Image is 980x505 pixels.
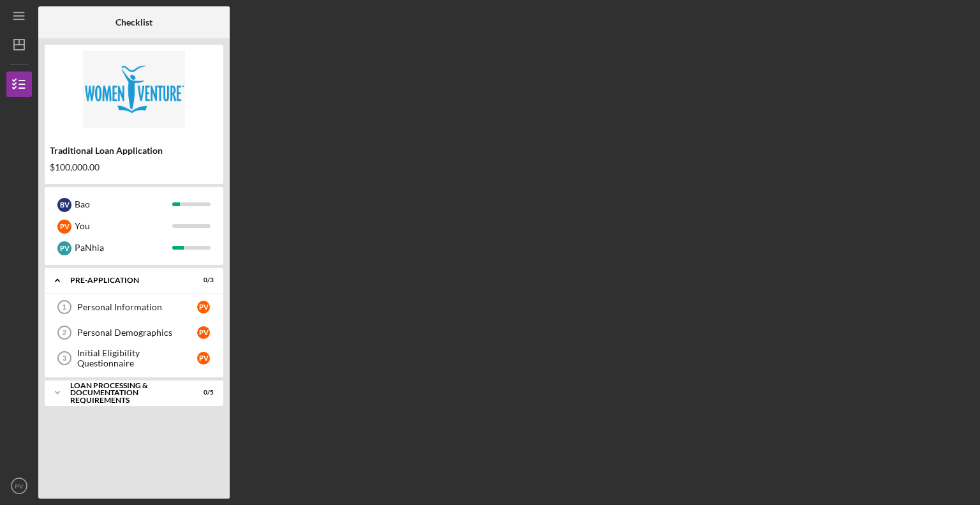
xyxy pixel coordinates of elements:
[63,329,66,336] tspan: 2
[6,473,32,499] button: PV
[63,303,66,311] tspan: 1
[197,352,210,365] div: P V
[70,276,182,284] div: Pre-Application
[191,276,214,284] div: 0 / 3
[75,237,172,259] div: PaNhia
[191,389,214,396] div: 0 / 5
[75,193,172,215] div: Bao
[77,348,197,368] div: Initial Eligibility Questionnaire
[15,483,24,490] text: PV
[115,17,152,27] b: Checklist
[45,51,223,128] img: Product logo
[51,294,217,320] a: 1Personal InformationPV
[57,198,71,212] div: B V
[77,302,197,312] div: Personal Information
[51,320,217,345] a: 2Personal DemographicsPV
[57,241,71,255] div: P V
[70,382,182,404] div: Loan Processing & Documentation Requirements
[51,345,217,371] a: 3Initial Eligibility QuestionnairePV
[50,162,218,172] div: $100,000.00
[57,220,71,234] div: P V
[197,301,210,313] div: P V
[75,215,172,237] div: You
[50,146,218,156] div: Traditional Loan Application
[77,328,197,338] div: Personal Demographics
[197,326,210,339] div: P V
[63,354,66,362] tspan: 3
